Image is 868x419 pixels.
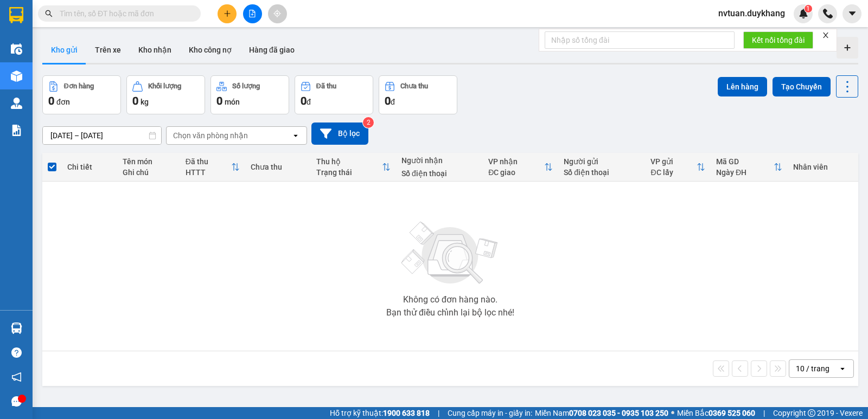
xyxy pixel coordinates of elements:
span: 0 [385,94,391,107]
input: Nhập số tổng đài [545,31,735,49]
span: notification [11,372,22,382]
th: Toggle SortBy [645,153,710,182]
div: Chi tiết [67,163,112,171]
img: phone-icon [823,9,833,18]
th: Toggle SortBy [311,153,396,182]
span: nvtuan.duykhang [710,7,794,20]
th: Toggle SortBy [180,153,246,182]
img: solution-icon [11,125,22,136]
strong: 1900 633 818 [383,409,430,417]
span: 0 [301,94,307,107]
span: question-circle [11,347,22,358]
button: caret-down [843,4,861,23]
div: Ngày ĐH [716,168,774,177]
sup: 2 [363,117,374,128]
button: Tạo Chuyến [773,77,831,96]
button: plus [218,4,237,23]
button: Bộ lọc [311,123,368,145]
button: Kho gửi [42,37,86,63]
button: Khối lượng0kg [126,75,205,114]
div: HTTT [186,168,232,177]
div: Đơn hàng [64,82,94,90]
span: close [822,31,829,39]
div: VP nhận [488,157,544,166]
span: plus [224,10,231,17]
strong: 0369 525 060 [709,409,755,417]
img: warehouse-icon [11,70,22,82]
span: aim [273,10,281,17]
img: warehouse-icon [11,323,22,334]
div: Không có đơn hàng nào. [403,295,497,304]
button: Số lượng0món [210,75,289,114]
button: Chưa thu0đ [379,75,457,114]
div: Mã GD [716,157,774,166]
button: Kho nhận [130,37,180,63]
button: Kết nối tổng đài [743,31,813,49]
strong: 0708 023 035 - 0935 103 250 [569,409,668,417]
span: Miền Bắc [677,407,755,419]
div: 10 / trang [796,363,829,374]
button: file-add [243,4,262,23]
div: Ghi chú [123,168,175,177]
div: Đã thu [316,82,336,90]
div: Trạng thái [316,168,382,177]
div: ĐC lấy [650,168,696,177]
button: aim [268,4,287,23]
div: Người gửi [564,157,640,166]
div: Khối lượng [148,82,181,90]
div: Số điện thoại [564,168,640,177]
sup: 1 [805,5,812,12]
button: Đã thu0đ [295,75,373,114]
button: Kho công nợ [180,37,240,63]
button: Hàng đã giao [240,37,303,63]
div: Thu hộ [316,157,382,166]
div: ĐC giao [488,168,544,177]
span: | [438,407,439,419]
div: Nhân viên [793,163,853,171]
div: Chưa thu [251,163,305,171]
div: Tạo kho hàng mới [837,37,858,59]
div: Chọn văn phòng nhận [173,130,248,141]
span: | [763,407,765,419]
button: Lên hàng [718,77,767,96]
span: search [45,10,53,17]
span: message [11,396,22,407]
input: Select a date range. [43,127,161,144]
span: ⚪️ [671,411,674,415]
button: Trên xe [86,37,130,63]
span: đơn [56,98,70,106]
span: kg [141,98,149,106]
img: svg+xml;base64,PHN2ZyBjbGFzcz0ibGlzdC1wbHVnX19zdmciIHhtbG5zPSJodHRwOi8vd3d3LnczLm9yZy8yMDAwL3N2Zy... [396,215,505,291]
img: logo-vxr [9,7,23,23]
span: 0 [132,94,138,107]
span: đ [391,98,395,106]
div: Tên món [123,157,175,166]
th: Toggle SortBy [483,153,558,182]
span: Miền Nam [535,407,668,419]
img: warehouse-icon [11,43,22,55]
div: VP gửi [650,157,696,166]
svg: open [838,364,847,373]
input: Tìm tên, số ĐT hoặc mã đơn [60,8,188,20]
div: Chưa thu [400,82,428,90]
img: warehouse-icon [11,98,22,109]
button: Đơn hàng0đơn [42,75,121,114]
span: đ [307,98,311,106]
img: icon-new-feature [799,9,808,18]
div: Số lượng [232,82,260,90]
span: file-add [248,10,256,17]
span: 1 [806,5,810,12]
div: Người nhận [401,156,477,165]
span: 0 [216,94,222,107]
span: copyright [808,409,815,417]
span: món [225,98,240,106]
span: Hỗ trợ kỹ thuật: [330,407,430,419]
svg: open [291,131,300,140]
span: Cung cấp máy in - giấy in: [448,407,532,419]
div: Số điện thoại [401,169,477,178]
span: Kết nối tổng đài [752,34,805,46]
div: Đã thu [186,157,232,166]
div: Bạn thử điều chỉnh lại bộ lọc nhé! [386,308,514,317]
span: 0 [48,94,54,107]
span: caret-down [847,9,857,18]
